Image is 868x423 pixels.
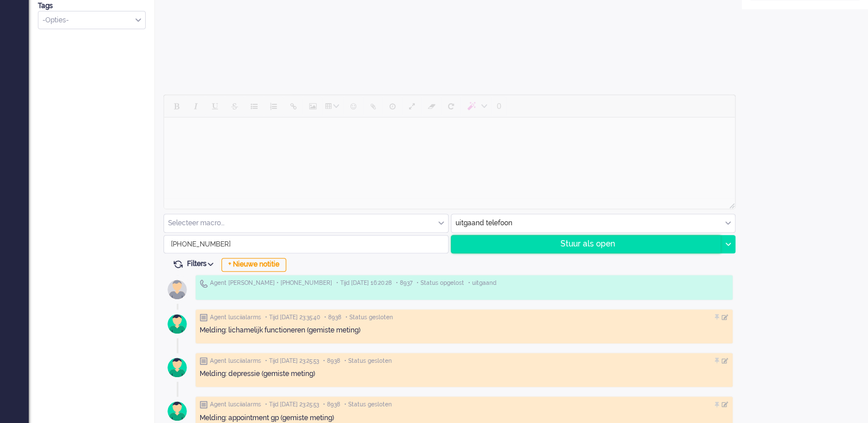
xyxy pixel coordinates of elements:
[200,401,208,409] img: ic_note_grey.svg
[163,275,192,304] img: avatar
[265,401,319,409] span: • Tijd [DATE] 23:25:53
[5,5,566,25] body: Rich Text Area. Press ALT-0 for help.
[200,413,729,423] div: Melding: appointment gp (gemiste meting)
[323,401,340,409] span: • 8938
[344,357,392,365] span: • Status gesloten
[38,11,146,30] div: Select Tags
[344,401,392,409] span: • Status gesloten
[468,279,496,287] span: • uitgaand
[396,279,412,287] span: • 8937
[200,369,729,379] div: Melding: depressie (gemiste meting)
[417,279,464,287] span: • Status opgelost
[451,236,721,253] div: Stuur als open
[164,236,448,253] input: +31612345678
[345,314,393,322] span: • Status gesloten
[210,314,261,322] span: Agent lusciialarms
[200,357,208,365] img: ic_note_grey.svg
[265,314,320,322] span: • Tijd [DATE] 23:35:40
[265,357,319,365] span: • Tijd [DATE] 23:25:53
[200,326,729,335] div: Melding: lichamelijk functioneren (gemiste meting)
[163,310,192,338] img: avatar
[210,279,332,287] span: Agent [PERSON_NAME] • [PHONE_NUMBER]
[323,357,340,365] span: • 8938
[200,279,208,288] img: ic_telephone_grey.svg
[38,1,146,11] div: Tags
[163,353,192,382] img: avatar
[336,279,392,287] span: • Tijd [DATE] 16:20:28
[221,258,286,272] div: + Nieuwe notitie
[187,260,217,268] span: Filters
[210,357,261,365] span: Agent lusciialarms
[200,314,208,322] img: ic_note_grey.svg
[324,314,341,322] span: • 8938
[210,401,261,409] span: Agent lusciialarms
